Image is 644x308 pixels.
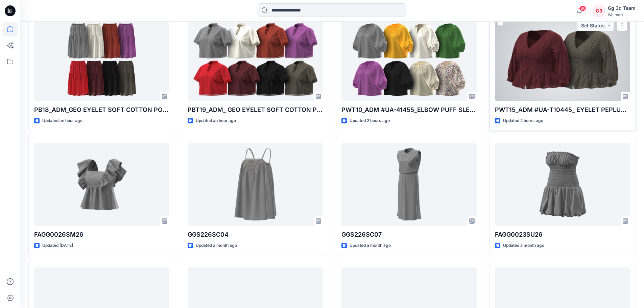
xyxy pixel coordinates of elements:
[608,12,636,17] div: Walmart
[42,117,82,124] p: Updated an hour ago
[196,242,237,249] p: Updated a month ago
[593,5,605,17] div: G3
[579,6,587,11] span: 80
[34,230,169,239] p: FAGG0026SM26
[495,143,630,226] a: FAGG0023SU26
[341,230,477,239] p: GGS226SC07
[350,242,391,249] p: Updated a month ago
[608,4,636,12] div: Gg 3d Team
[341,18,477,101] a: PWT10_ADM #UA-41455_ELBOW PUFF SLEEVE BLOUSE
[34,18,169,101] a: PB18_ADM_GEO EYELET SOFT COTTON POPLIN SKIRT
[341,143,477,226] a: GGS226SC07
[188,18,323,101] a: PBT19_ADM_ GEO EYELET SOFT COTTON POPLIN TOP
[503,117,543,124] p: Updated 2 hours ago
[188,230,323,239] p: GGS226SC04
[495,18,630,101] a: PWT15_ADM #UA-T10445_ EYELET PEPLUM TOP
[34,105,169,115] p: PB18_ADM_GEO EYELET SOFT COTTON POPLIN SKIRT
[341,105,477,115] p: PWT10_ADM #UA-41455_ELBOW PUFF SLEEVE BLOUSE
[503,242,544,249] p: Updated a month ago
[42,242,73,249] p: Updated [DATE]
[34,143,169,226] a: FAGG0026SM26
[350,117,390,124] p: Updated 2 hours ago
[495,105,630,115] p: PWT15_ADM #UA-T10445_ EYELET PEPLUM TOP
[188,105,323,115] p: PBT19_ADM_ GEO EYELET SOFT COTTON POPLIN TOP
[196,117,236,124] p: Updated an hour ago
[495,230,630,239] p: FAGG0023SU26
[188,143,323,226] a: GGS226SC04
